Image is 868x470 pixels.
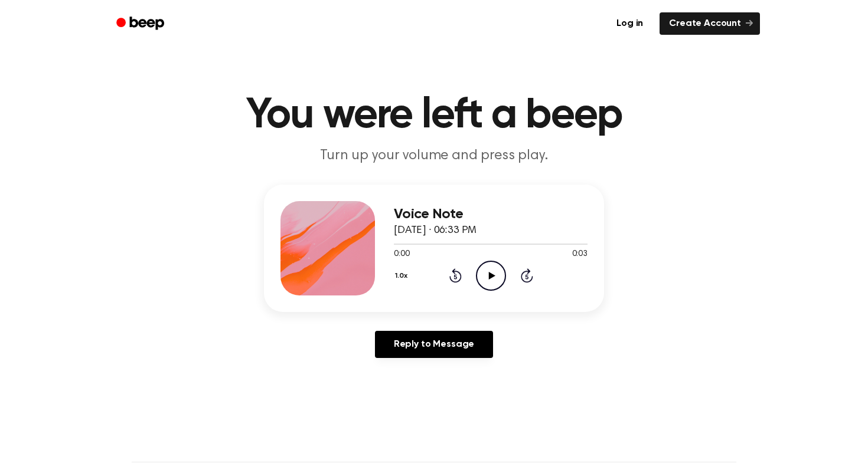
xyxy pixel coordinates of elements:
a: Log in [607,12,652,35]
h3: Voice Note [394,206,588,222]
p: Turn up your volume and press play. [207,146,661,166]
span: [DATE] · 06:33 PM [394,225,477,236]
h1: You were left a beep [132,94,736,137]
span: 0:00 [394,248,409,261]
button: 1.0x [394,266,412,286]
a: Reply to Message [375,331,493,358]
span: 0:03 [572,248,588,261]
a: Beep [108,12,175,35]
a: Create Account [660,12,760,35]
